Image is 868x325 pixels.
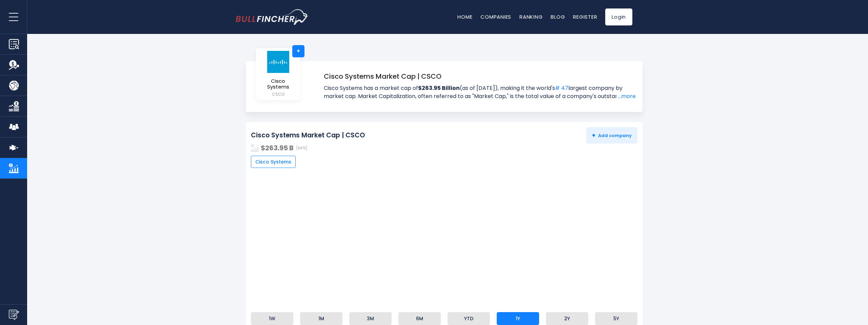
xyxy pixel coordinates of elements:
img: addasd [251,144,259,152]
h1: Cisco Systems Market Cap | CSCO [324,71,636,81]
a: Ranking [519,13,542,20]
a: Login [605,8,632,25]
li: YTD [448,312,490,325]
small: CSCO [261,91,295,97]
span: Cisco Systems [255,159,291,165]
li: 6M [398,312,441,325]
li: 1Y [497,312,539,325]
a: Companies [480,13,511,20]
button: +Add company [586,127,637,144]
a: # 47 [555,84,568,92]
img: bullfincher logo [236,9,309,25]
li: 2Y [546,312,588,325]
span: [DATE] [296,146,307,150]
strong: $263.95 B [261,143,294,153]
span: Cisco Systems [261,78,295,90]
img: logo [266,51,290,73]
a: ...more [616,92,636,100]
a: Home [457,13,472,20]
strong: + [592,131,595,139]
li: 3M [349,312,392,325]
a: Cisco Systems CSCO [261,50,295,98]
strong: $263.95 Billion [418,84,460,92]
li: 5Y [595,312,637,325]
li: 1M [300,312,342,325]
a: Go to homepage [236,9,309,25]
h2: Cisco Systems Market Cap | CSCO [251,131,365,140]
a: Register [573,13,597,20]
span: Add company [592,132,632,138]
a: + [292,45,304,57]
li: 1W [251,312,293,325]
span: Cisco Systems has a market cap of (as of [DATE]), making it the world's largest company by market... [324,84,636,100]
a: Blog [551,13,565,20]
